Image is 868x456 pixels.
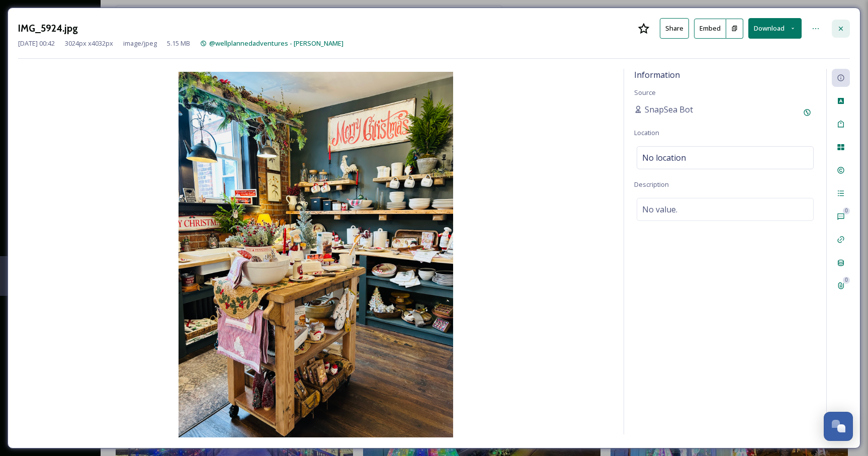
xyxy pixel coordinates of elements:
span: Source [634,88,656,97]
span: @wellplannedadventures - [PERSON_NAME] [209,39,343,48]
div: 0 [843,277,850,284]
span: Description [634,180,669,189]
span: 3024 px x 4032 px [65,39,113,48]
button: Share [660,18,689,39]
button: Download [748,18,802,39]
span: [DATE] 00:42 [18,39,55,48]
span: 5.15 MB [167,39,190,48]
h3: IMG_5924.jpg [18,21,78,36]
span: No value. [642,203,677,215]
span: image/jpeg [123,39,157,48]
span: SnapSea Bot [645,103,693,116]
span: Location [634,128,659,137]
button: Embed [694,19,726,39]
span: Information [634,69,680,80]
button: Open Chat [824,412,853,441]
span: No location [642,152,686,164]
div: 0 [843,207,850,214]
img: local-6715-IMG_5924.jpg.jpg [18,72,614,437]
